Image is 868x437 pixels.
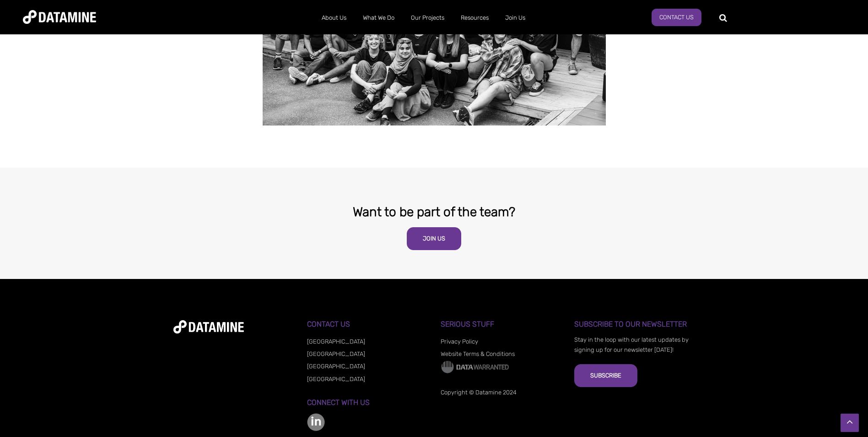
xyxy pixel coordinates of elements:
p: Stay in the loop with our latest updates by signing up for our newsletter [DATE]! [574,335,695,355]
button: Subscribe [574,364,637,387]
img: linkedin-color [307,413,325,431]
a: [GEOGRAPHIC_DATA] [307,376,365,382]
a: Privacy Policy [441,338,478,345]
h3: Serious Stuff [441,320,561,328]
a: Join Us [407,227,461,250]
a: [GEOGRAPHIC_DATA] [307,363,365,370]
img: Datamine [23,10,96,24]
h3: Subscribe to our Newsletter [574,320,695,328]
img: datamine-logo-white [173,320,244,333]
a: What We Do [355,6,403,30]
a: Contact Us [652,9,701,26]
a: Our Projects [403,6,453,30]
p: Copyright © Datamine 2024 [441,388,561,398]
a: [GEOGRAPHIC_DATA] [307,350,365,357]
a: Website Terms & Conditions [441,350,515,357]
span: Want to be part of the team? [353,204,515,219]
a: [GEOGRAPHIC_DATA] [307,338,365,345]
a: About Us [313,6,355,30]
img: Data Warranted Logo [441,360,509,374]
h3: Contact Us [307,320,427,328]
a: Resources [453,6,497,30]
a: Join Us [497,6,534,30]
h3: Connect with us [307,399,427,407]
